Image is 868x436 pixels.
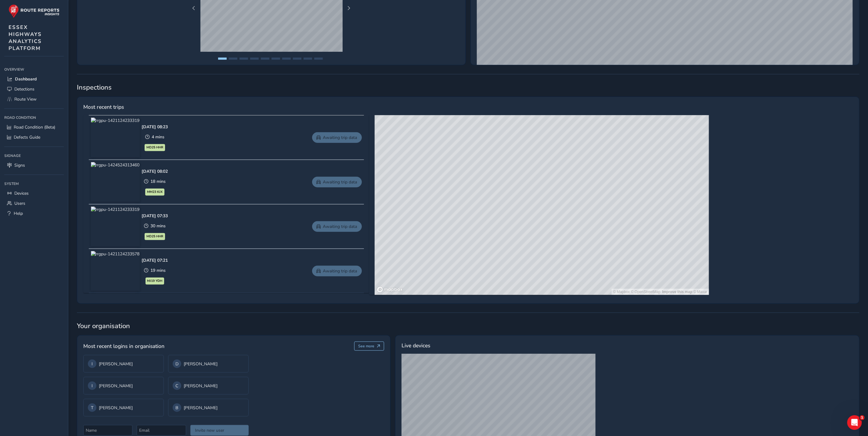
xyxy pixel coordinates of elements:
[304,58,312,60] button: Page 9
[293,58,301,60] button: Page 8
[240,58,248,60] button: Page 3
[91,118,140,157] img: rrgpu-1421124233319
[91,207,140,246] img: rrgpu-1421124233319
[218,58,227,60] button: Page 1
[173,360,244,368] div: [PERSON_NAME]
[4,94,64,104] a: Route View
[150,179,166,184] span: 18 mins
[150,223,166,229] span: 30 mins
[250,58,259,60] button: Page 4
[4,198,64,208] a: Users
[142,124,168,130] div: [DATE] 08:23
[83,103,124,111] span: Most recent trips
[190,4,198,12] button: Previous Page
[88,381,159,390] div: [PERSON_NAME]
[77,321,859,331] span: Your organisation
[14,86,34,92] span: Detections
[146,145,163,150] span: MD25 HHR
[4,160,64,170] a: Signs
[147,190,163,194] span: MM23 KJX
[152,134,164,140] span: 4 mins
[354,342,384,351] button: See more
[83,342,164,350] span: Most recent logins in organisation
[14,134,40,140] span: Defects Guide
[312,221,362,232] a: Awaiting trip data
[312,266,362,276] a: Awaiting trip data
[14,162,25,168] span: Signs
[4,151,64,160] div: Signage
[4,132,64,142] a: Defects Guide
[142,213,168,219] div: [DATE] 07:33
[146,234,163,239] span: MD25 HHR
[4,74,64,84] a: Dashboard
[88,403,159,412] div: [PERSON_NAME]
[147,278,163,283] span: MJ19 YDH
[4,65,64,74] div: Overview
[358,344,374,349] span: See more
[15,76,37,82] span: Dashboard
[175,361,178,367] span: D
[229,58,237,60] button: Page 2
[282,58,291,60] button: Page 7
[173,403,244,412] div: [PERSON_NAME]
[4,113,64,122] div: Road Condition
[92,361,93,367] span: I
[88,360,159,368] div: [PERSON_NAME]
[14,200,25,206] span: Users
[91,405,93,411] span: T
[272,58,280,60] button: Page 6
[860,415,865,420] span: 1
[312,132,362,143] a: Awaiting trip data
[314,58,323,60] button: Page 10
[4,122,64,132] a: Road Condition (Beta)
[14,96,37,102] span: Route View
[92,383,93,389] span: I
[312,177,362,187] a: Awaiting trip data
[150,268,166,273] span: 19 mins
[402,342,430,349] span: Live devices
[142,168,168,174] div: [DATE] 08:02
[137,425,186,436] input: Email
[91,162,140,202] img: rrgpu-1424524313460
[91,251,140,291] img: rrgpu-1421124233578
[14,211,23,216] span: Help
[4,188,64,198] a: Devices
[176,383,178,389] span: C
[4,208,64,218] a: Help
[173,381,244,390] div: [PERSON_NAME]
[176,405,178,411] span: B
[9,24,42,52] span: ESSEX HIGHWAYS ANALYTICS PLATFORM
[9,4,59,18] img: rr logo
[14,190,29,196] span: Devices
[4,84,64,94] a: Detections
[83,425,132,436] input: Name
[14,124,55,130] span: Road Condition (Beta)
[847,415,862,430] iframe: Intercom live chat
[345,4,353,12] button: Next Page
[142,257,168,263] div: [DATE] 07:21
[4,179,64,188] div: System
[77,83,859,92] span: Inspections
[261,58,269,60] button: Page 5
